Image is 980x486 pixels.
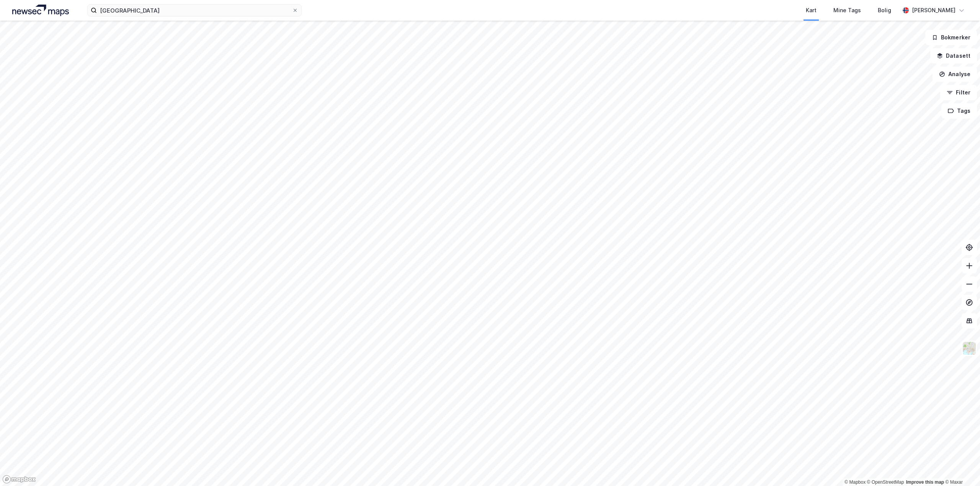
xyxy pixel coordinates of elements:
a: Mapbox [844,479,866,485]
button: Datasett [930,48,977,63]
button: Filter [940,85,977,100]
a: OpenStreetMap [867,479,904,485]
iframe: Chat Widget [942,449,980,486]
a: Improve this map [906,479,944,485]
button: Analyse [933,67,977,82]
div: Kontrollprogram for chat [942,449,980,486]
div: Bolig [878,6,891,15]
div: Mine Tags [833,6,861,15]
img: logo.a4113a55bc3d86da70a041830d287a7e.svg [12,5,69,16]
input: Søk på adresse, matrikkel, gårdeiere, leietakere eller personer [97,5,292,16]
div: [PERSON_NAME] [912,6,955,15]
button: Tags [941,103,977,119]
div: Kart [806,6,817,15]
img: Z [962,341,977,356]
button: Bokmerker [925,30,977,45]
a: Mapbox homepage [2,475,36,484]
